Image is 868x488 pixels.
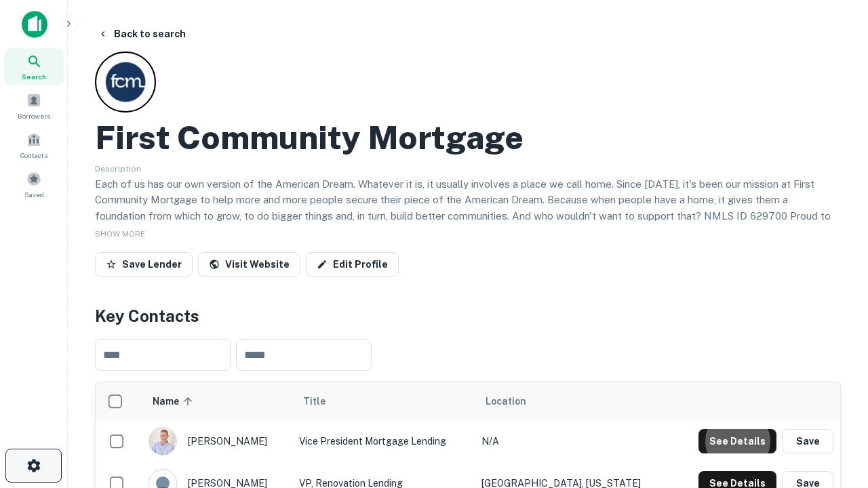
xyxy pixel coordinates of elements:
[95,252,193,277] button: Save Lender
[95,118,524,157] h2: First Community Mortgage
[18,110,50,121] span: Borrowers
[475,420,671,462] td: N/A
[198,252,300,277] a: Visit Website
[149,427,285,455] div: [PERSON_NAME]
[95,176,841,240] p: Each of us has our own version of the American Dream. Whatever it is, it usually involves a place...
[4,166,64,203] a: Saved
[698,429,776,453] button: See Details
[149,428,176,455] img: 1520878720083
[142,382,292,420] th: Name
[4,87,64,124] a: Borrowers
[800,336,868,401] iframe: Chat Widget
[22,11,47,38] img: capitalize-icon.png
[153,393,197,409] span: Name
[95,164,141,174] span: Description
[24,189,44,200] span: Saved
[92,22,191,46] button: Back to search
[486,393,526,409] span: Location
[4,48,64,85] a: Search
[292,420,475,462] td: Vice President Mortgage Lending
[303,393,343,409] span: Title
[95,229,145,239] span: SHOW MORE
[4,127,64,163] a: Contacts
[95,304,841,328] h4: Key Contacts
[22,71,46,82] span: Search
[306,252,399,277] a: Edit Profile
[475,382,671,420] th: Location
[20,150,47,161] span: Contacts
[782,429,833,453] button: Save
[292,382,475,420] th: Title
